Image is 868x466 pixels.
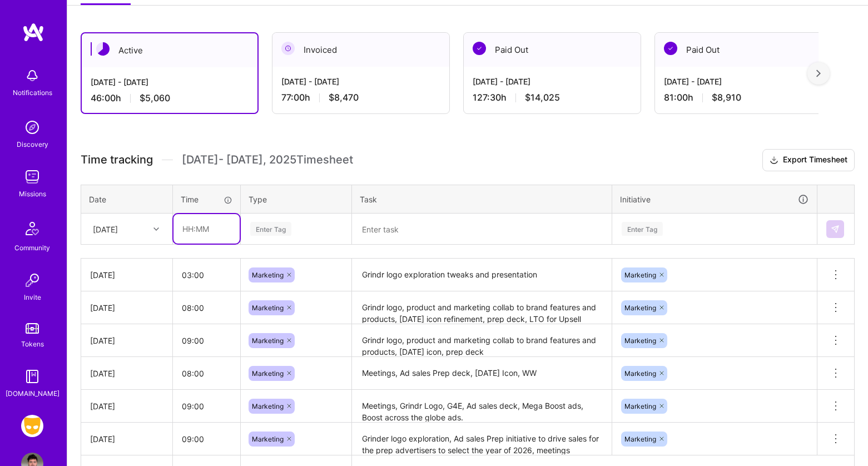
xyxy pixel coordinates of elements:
img: Community [19,215,46,242]
div: [DATE] [90,433,163,445]
span: Marketing [624,271,656,279]
span: $8,910 [712,92,741,103]
input: HH:MM [173,326,240,355]
span: Marketing [252,402,284,410]
input: HH:MM [173,359,240,388]
div: Initiative [620,193,809,206]
input: HH:MM [173,424,240,454]
div: Community [14,242,50,254]
div: 81:00 h [664,92,823,103]
span: Marketing [624,304,656,312]
div: [DATE] - [DATE] [91,76,249,88]
span: Marketing [624,369,656,378]
span: [DATE] - [DATE] , 2025 Timesheet [182,153,353,167]
div: [DATE] [90,269,163,281]
th: Type [241,185,352,214]
div: [DATE] - [DATE] [281,76,440,87]
span: Marketing [252,304,284,312]
div: [DATE] - [DATE] [473,76,632,87]
input: HH:MM [173,260,240,290]
span: $5,060 [140,92,170,104]
div: Invite [24,291,41,303]
div: Invoiced [272,33,449,67]
img: Invite [21,269,43,291]
span: Marketing [624,435,656,443]
textarea: Grindr logo exploration tweaks and presentation [353,260,611,290]
div: [DATE] [90,368,163,379]
div: [DOMAIN_NAME] [6,388,59,399]
img: guide book [21,365,43,388]
div: Active [82,33,257,67]
i: icon Chevron [153,226,159,232]
textarea: Grinder logo exploration, Ad sales Prep initiative to drive sales for the prep advertisers to sel... [353,424,611,454]
img: Grindr: Product & Marketing [21,415,43,437]
textarea: Meetings, Ad sales Prep deck, [DATE] Icon, WW [353,358,611,389]
i: icon Download [770,155,778,166]
img: Invoiced [281,42,295,55]
img: teamwork [21,166,43,188]
textarea: Grindr logo, product and marketing collab to brand features and products, [DATE] icon, prep deck [353,325,611,356]
img: bell [21,65,43,87]
th: Date [81,185,173,214]
div: 127:30 h [473,92,632,103]
input: HH:MM [173,293,240,323]
img: Paid Out [473,42,486,55]
img: logo [22,22,44,42]
span: Marketing [624,402,656,410]
div: Enter Tag [250,220,291,237]
textarea: Grindr logo, product and marketing collab to brand features and products, [DATE] icon refinement,... [353,293,611,323]
div: [DATE] [93,223,118,235]
div: 46:00 h [91,92,249,104]
img: Paid Out [664,42,677,55]
div: Missions [19,188,46,200]
div: Tokens [21,338,44,350]
span: $8,470 [329,92,359,103]
div: [DATE] - [DATE] [664,76,823,87]
img: tokens [26,323,39,334]
div: Enter Tag [622,220,663,237]
div: Discovery [17,138,48,150]
span: $14,025 [525,92,560,103]
input: HH:MM [173,391,240,421]
span: Time tracking [81,153,153,167]
img: discovery [21,116,43,138]
div: Notifications [13,87,52,98]
div: Paid Out [464,33,641,67]
span: Marketing [252,271,284,279]
textarea: Meetings, Grindr Logo, G4E, Ad sales deck, Mega Boost ads, Boost across the globe ads. [353,391,611,422]
span: Marketing [252,369,284,378]
span: Marketing [252,336,284,345]
div: 77:00 h [281,92,440,103]
button: Export Timesheet [762,149,855,171]
img: right [816,70,821,77]
div: [DATE] [90,335,163,346]
div: Paid Out [655,33,832,67]
div: Time [181,194,232,205]
a: Grindr: Product & Marketing [18,415,46,437]
img: Submit [831,225,840,234]
img: Active [96,42,110,56]
div: [DATE] [90,400,163,412]
input: HH:MM [173,214,240,244]
span: Marketing [624,336,656,345]
th: Task [352,185,612,214]
div: [DATE] [90,302,163,314]
span: Marketing [252,435,284,443]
